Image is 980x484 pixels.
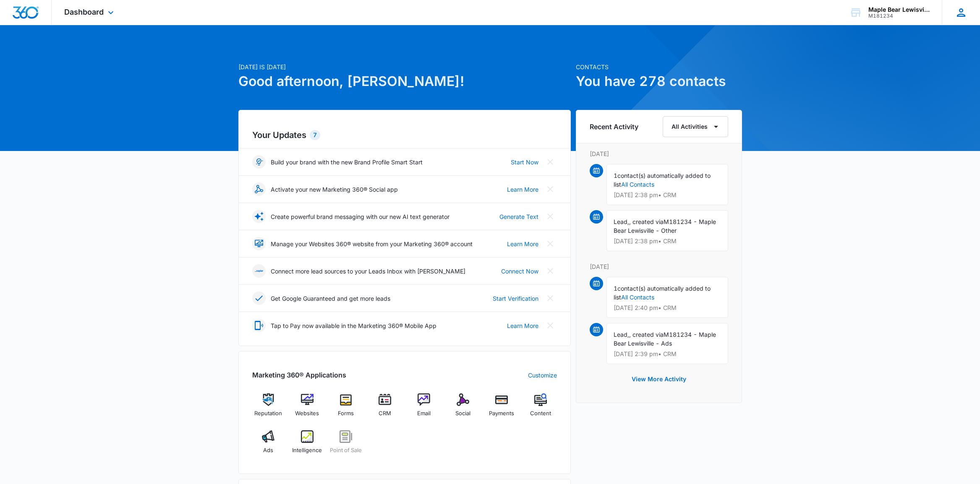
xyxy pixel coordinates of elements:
[621,294,654,301] a: All Contacts
[489,409,514,418] span: Payments
[238,71,571,91] h1: Good afternoon, [PERSON_NAME]!
[408,393,440,424] a: Email
[291,393,323,424] a: Websites
[295,409,319,418] span: Websites
[868,6,930,13] div: account name
[291,430,323,461] a: Intelligence
[486,393,518,424] a: Payments
[507,185,538,194] a: Learn More
[525,393,557,424] a: Content
[252,129,557,141] h2: Your Updates
[544,155,557,169] button: Close
[544,237,557,250] button: Close
[590,262,728,271] p: [DATE]
[252,430,285,461] a: Ads
[576,71,742,91] h1: You have 278 contacts
[271,239,473,248] p: Manage your Websites 360® website from your Marketing 360® account
[493,294,538,303] a: Start Verification
[507,321,538,330] a: Learn More
[544,319,557,332] button: Close
[310,130,320,140] div: 7
[544,264,557,278] button: Close
[338,409,354,418] span: Forms
[271,267,465,276] p: Connect more lead sources to your Leads Inbox with [PERSON_NAME]
[614,331,629,338] span: Lead,
[417,409,431,418] span: Email
[271,185,398,194] p: Activate your new Marketing 360® Social app
[614,331,716,347] span: M181234 - Maple Bear Lewisville - Ads
[614,218,716,234] span: M181234 - Maple Bear Lewisville - Other
[614,238,721,244] p: [DATE] 2:38 pm • CRM
[271,294,390,303] p: Get Google Guaranteed and get more leads
[254,409,282,418] span: Reputation
[614,285,617,292] span: 1
[544,291,557,305] button: Close
[614,192,721,198] p: [DATE] 2:38 pm • CRM
[379,409,391,418] span: CRM
[614,172,617,179] span: 1
[455,409,470,418] span: Social
[629,218,664,225] span: , created via
[528,371,557,380] a: Customize
[511,158,538,167] a: Start Now
[64,8,104,16] span: Dashboard
[238,62,571,71] p: [DATE] is [DATE]
[614,351,721,357] p: [DATE] 2:39 pm • CRM
[499,212,538,221] a: Generate Text
[621,181,654,188] a: All Contacts
[252,370,346,380] h2: Marketing 360® Applications
[507,239,538,248] a: Learn More
[590,122,638,132] h6: Recent Activity
[330,430,362,461] a: Point of Sale
[614,218,629,225] span: Lead,
[530,409,551,418] span: Content
[271,321,436,330] p: Tap to Pay now available in the Marketing 360® Mobile App
[271,158,423,167] p: Build your brand with the new Brand Profile Smart Start
[663,116,728,137] button: All Activities
[501,267,538,276] a: Connect Now
[252,393,285,424] a: Reputation
[369,393,401,424] a: CRM
[614,172,711,188] span: contact(s) automatically added to list
[544,210,557,223] button: Close
[330,393,362,424] a: Forms
[629,331,664,338] span: , created via
[447,393,479,424] a: Social
[292,446,322,455] span: Intelligence
[263,446,273,455] span: Ads
[623,369,695,389] button: View More Activity
[614,285,711,301] span: contact(s) automatically added to list
[330,446,362,455] span: Point of Sale
[544,182,557,196] button: Close
[590,149,728,158] p: [DATE]
[576,62,742,71] p: Contacts
[614,305,721,311] p: [DATE] 2:40 pm • CRM
[271,212,449,221] p: Create powerful brand messaging with our new AI text generator
[868,13,930,19] div: account id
